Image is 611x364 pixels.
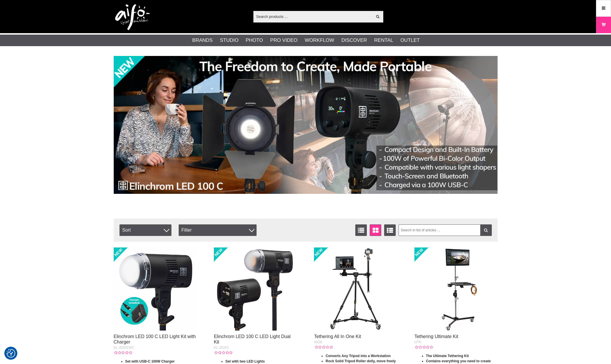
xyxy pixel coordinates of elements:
div: Customer rating: 0 [214,350,232,355]
a: Tethering All In One Kit [314,334,361,339]
a: Studio [220,37,238,44]
a: List [355,224,367,236]
span: EL-20201WC [114,346,134,350]
input: Search products ... [253,12,373,21]
strong: Converts Any Tripod into a Workstation [326,354,390,358]
img: Ad:002 banner-elin-led100c11390x.jpg [114,56,498,194]
a: Elinchrom LED 100 C LED Light Dual Kit [214,334,291,344]
img: logo.png [115,4,150,30]
div: Customer rating: 0 [314,345,332,350]
a: Discover [341,37,367,44]
button: Consent Preferences [7,348,15,359]
a: Workflow [305,37,334,44]
strong: Contains everything you need to create [426,359,491,363]
strong: Set with two LED Lights [225,359,265,363]
img: Revisit consent button [7,349,15,358]
a: Filter [480,224,492,236]
img: Tethering All In One Kit [314,247,397,331]
span: AIOK [314,340,322,344]
span: EL-20202 [214,346,229,350]
div: Customer rating: 0 [114,350,132,355]
a: Tethering Ultimate Kit [414,334,458,339]
a: Brands [192,37,213,44]
a: Elinchrom LED 100 C LED Light Kit with Charger [114,334,196,344]
a: Rental [374,37,393,44]
a: Outlet [400,37,420,44]
strong: Set with USB-C 100W Charger [125,359,175,363]
img: Tethering Ultimate Kit [414,247,498,331]
div: Filter [179,224,257,236]
a: Extended list [384,224,396,236]
a: Photo [246,37,263,44]
div: Customer rating: 0 [414,345,433,350]
img: Elinchrom LED 100 C LED Light Kit with Charger [114,247,197,331]
a: Window [370,224,381,236]
span: UTK [414,340,421,344]
span: Sort [119,224,171,236]
strong: The Ultimate Tethering Kit [426,354,469,358]
input: Search in list of articles ... [399,224,492,236]
img: Elinchrom LED 100 C LED Light Dual Kit [214,247,297,331]
a: Pro Video [270,37,297,44]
